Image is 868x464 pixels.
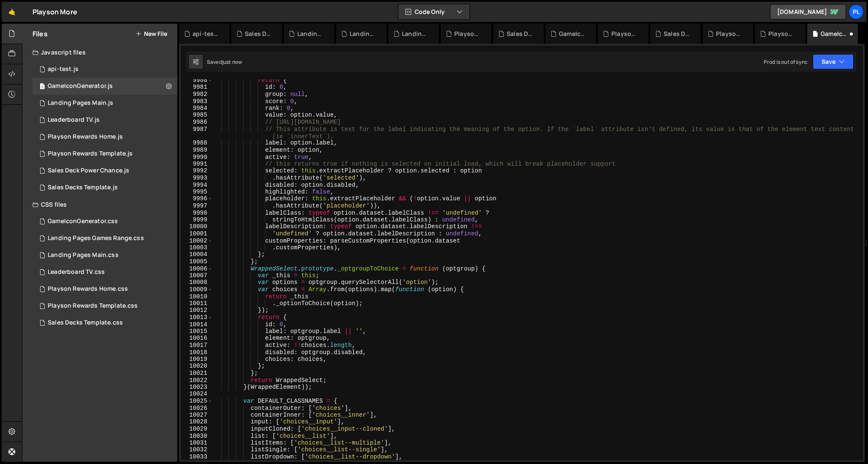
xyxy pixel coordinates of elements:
div: 10030 [181,433,213,440]
div: 10025 [181,398,213,405]
a: 🤙 [2,2,22,22]
div: 10017 [181,342,213,349]
div: 9985 [181,112,213,119]
a: [DOMAIN_NAME] [770,4,846,19]
div: Sales Deck Power Chance.js [48,167,129,175]
div: 10000 [181,223,213,230]
div: 9993 [181,175,213,182]
div: 9989 [181,147,213,154]
div: GameIconGenerator.js [48,82,113,90]
div: Playson Rewards Template.css [611,30,638,38]
div: 9983 [181,98,213,105]
div: 10020 [181,363,213,370]
div: 15074/39401.css [33,230,177,247]
div: 10031 [181,439,213,447]
div: GameIconGenerator.css [48,218,118,225]
div: 15074/39397.js [33,145,177,162]
button: New File [136,30,167,37]
div: 9992 [181,167,213,175]
div: 15074/41113.css [33,213,177,230]
div: Landing Pages Main.js [402,30,429,38]
div: 10032 [181,446,213,453]
button: Save [813,54,854,69]
div: 10026 [181,405,213,412]
div: 9990 [181,154,213,161]
div: 10001 [181,230,213,237]
div: 9988 [181,139,213,147]
div: api-test.js [193,30,220,38]
div: 9998 [181,210,213,217]
div: 10019 [181,356,213,363]
div: 15074/39404.js [33,112,177,128]
div: 10009 [181,286,213,293]
a: pl [849,4,864,19]
div: CSS files [22,196,177,213]
div: 15074/39403.js [33,128,177,145]
div: 15074/39405.css [33,264,177,281]
div: Sales Decks Template.css [48,319,123,327]
div: 10013 [181,314,213,321]
div: Playson Rewards Home.css [454,30,481,38]
div: Sales Decks Template.js [245,30,272,38]
div: 10007 [181,272,213,279]
div: 15074/40030.js [33,78,177,95]
div: Landing Pages Games Range.css [48,235,144,242]
div: Playson Rewards Home.css [48,285,128,293]
div: 10012 [181,307,213,314]
div: 9991 [181,161,213,168]
div: 9996 [181,195,213,202]
div: 15074/39398.css [33,314,177,331]
div: Prod is out of sync [764,58,808,66]
div: Landing Pages Main.js [48,99,113,107]
div: Sales Decks Template.js [48,184,118,191]
div: 10006 [181,265,213,273]
div: 10003 [181,244,213,251]
div: 15074/39399.js [33,179,177,196]
div: 15074/39400.css [33,247,177,264]
div: Landing Pages Main.css [350,30,377,38]
div: Javascript files [22,44,177,61]
div: 9997 [181,202,213,210]
div: 10014 [181,321,213,328]
div: 10024 [181,390,213,398]
div: 9981 [181,84,213,91]
div: 9999 [181,216,213,224]
div: Playson Rewards Home.js [768,30,795,38]
div: Playson Rewards Template.js [716,30,743,38]
div: 10021 [181,370,213,377]
div: 10023 [181,384,213,391]
div: 10016 [181,335,213,342]
div: 10015 [181,328,213,335]
div: 9987 [181,126,213,140]
div: 10002 [181,237,213,245]
div: GameIconGenerator.css [559,30,586,38]
span: 1 [40,84,45,90]
div: 15074/39402.css [33,281,177,298]
button: Code Only [399,4,469,19]
div: Leaderboard TV.js [48,116,100,124]
div: Leaderboard TV.css [48,268,105,276]
div: 10005 [181,258,213,265]
div: Sales Deck Power Chance.js [664,30,691,38]
div: 10010 [181,293,213,300]
div: 9982 [181,91,213,98]
div: Playson Rewards Template.js [48,150,133,158]
div: 9984 [181,105,213,112]
div: 10008 [181,279,213,286]
div: api-test.js [48,66,79,73]
div: Playson More [33,7,77,17]
div: GameIconGenerator.js [821,30,848,38]
div: 9995 [181,188,213,196]
div: 9994 [181,182,213,189]
div: 10018 [181,349,213,356]
div: 10029 [181,426,213,433]
h2: Files [33,29,48,38]
div: 9986 [181,119,213,126]
div: Landing Pages Games Range.css [297,30,324,38]
div: 10033 [181,453,213,461]
div: Sales Decks Template.css [507,30,534,38]
div: 10004 [181,251,213,258]
div: just now [222,58,242,66]
div: Playson Rewards Home.js [48,133,123,141]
